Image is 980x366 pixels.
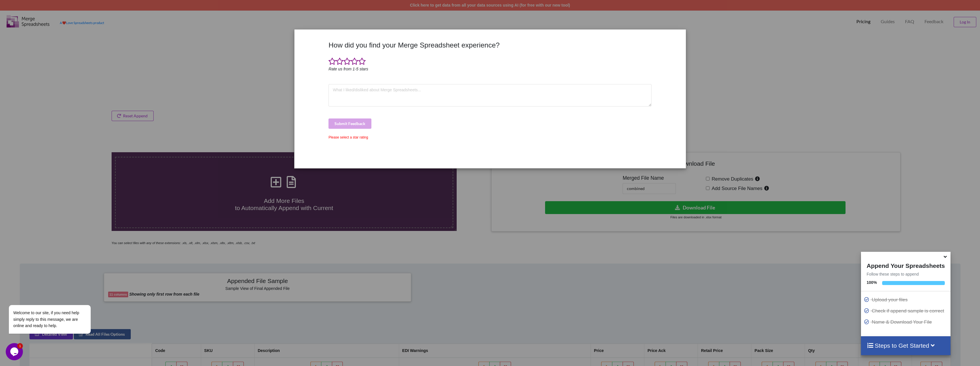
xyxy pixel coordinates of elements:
i: Rate us from 1-5 stars [328,67,368,71]
div: Please select a star rating [328,135,651,140]
h4: Append Your Spreadsheets [861,261,951,269]
p: Check if append sample is correct [864,307,949,314]
p: Upload your files [864,296,949,303]
h4: Steps to Get Started [867,342,945,349]
p: Follow these steps to append [861,271,951,277]
iframe: chat widget [6,343,24,360]
iframe: chat widget [6,253,109,340]
h3: How did you find your Merge Spreadsheet experience? [328,41,651,49]
p: Name & Download Your File [864,318,949,326]
b: 100 % [867,280,877,285]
